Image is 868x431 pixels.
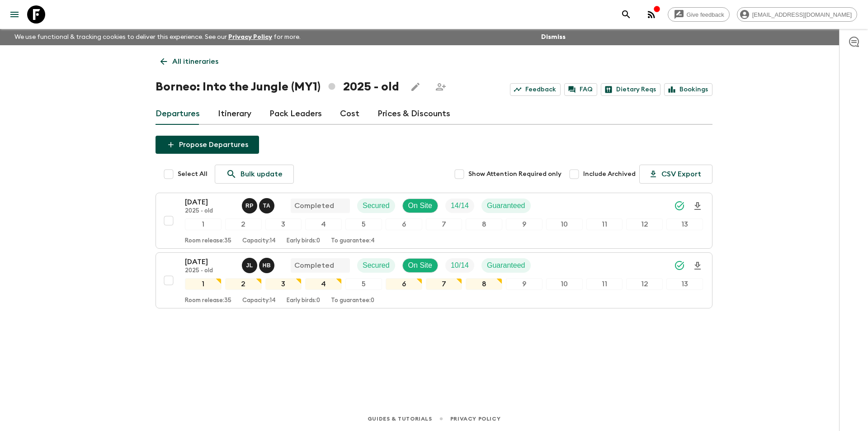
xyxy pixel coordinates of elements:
[305,278,342,290] div: 4
[357,199,395,213] div: Secured
[218,103,251,125] a: Itinerary
[674,200,685,211] svg: Synced Successfully
[682,11,729,18] span: Give feedback
[185,256,235,267] p: [DATE]
[408,200,432,211] p: On Site
[666,218,703,230] div: 13
[487,260,525,271] p: Guaranteed
[402,199,438,213] div: On Site
[377,103,450,125] a: Prices & Discounts
[432,78,450,96] span: Share this itinerary
[185,278,222,290] div: 1
[664,83,712,96] a: Bookings
[408,260,432,271] p: On Site
[617,5,635,24] button: search adventures
[265,218,302,230] div: 3
[242,237,276,245] p: Capacity: 14
[468,170,561,179] span: Show Attention Required only
[586,278,623,290] div: 11
[406,78,425,96] button: Edit this itinerary
[666,278,703,290] div: 13
[445,199,474,213] div: Trip Fill
[426,278,462,290] div: 7
[242,201,276,208] span: Roy Phang, Tiyon Anak Juna
[357,258,395,273] div: Secured
[294,260,334,271] p: Completed
[583,170,636,179] span: Include Archived
[215,165,294,184] a: Bulk update
[185,297,231,304] p: Room release: 35
[426,218,462,230] div: 7
[692,260,703,271] svg: Download Onboarding
[345,278,382,290] div: 5
[265,278,302,290] div: 3
[737,7,857,22] div: [EMAIL_ADDRESS][DOMAIN_NAME]
[241,169,283,180] p: Bulk update
[156,252,712,308] button: [DATE]2025 - oldJennifer Lopez, Hazli Bin MasingkaCompletedSecuredOn SiteTrip FillGuaranteed12345...
[386,278,422,290] div: 6
[331,237,375,245] p: To guarantee: 4
[185,267,235,275] p: 2025 - old
[225,278,262,290] div: 2
[228,34,272,40] a: Privacy Policy
[692,201,703,212] svg: Download Onboarding
[185,218,222,230] div: 1
[506,278,542,290] div: 9
[156,52,223,71] a: All itineraries
[506,218,542,230] div: 9
[451,260,469,271] p: 10 / 14
[242,260,276,268] span: Jennifer Lopez, Hazli Bin Masingka
[601,83,660,96] a: Dietary Reqs
[156,78,399,96] h1: Borneo: Into the Jungle (MY1) 2025 - old
[466,218,502,230] div: 8
[747,11,857,18] span: [EMAIL_ADDRESS][DOMAIN_NAME]
[5,5,24,24] button: menu
[626,218,663,230] div: 12
[287,237,320,245] p: Early birds: 0
[626,278,663,290] div: 12
[269,103,322,125] a: Pack Leaders
[287,297,320,304] p: Early birds: 0
[11,29,304,45] p: We use functional & tracking cookies to deliver this experience. See our for more.
[466,278,502,290] div: 8
[305,218,342,230] div: 4
[340,103,359,125] a: Cost
[368,414,432,424] a: Guides & Tutorials
[546,278,583,290] div: 10
[363,260,390,271] p: Secured
[402,258,438,273] div: On Site
[539,31,568,43] button: Dismiss
[546,218,583,230] div: 10
[586,218,623,230] div: 11
[185,197,235,208] p: [DATE]
[564,83,597,96] a: FAQ
[225,218,262,230] div: 2
[363,200,390,211] p: Secured
[185,208,235,215] p: 2025 - old
[510,83,561,96] a: Feedback
[178,170,208,179] span: Select All
[156,103,200,125] a: Departures
[450,414,500,424] a: Privacy Policy
[294,200,334,211] p: Completed
[451,200,469,211] p: 14 / 14
[331,297,374,304] p: To guarantee: 0
[487,200,525,211] p: Guaranteed
[185,237,231,245] p: Room release: 35
[668,7,730,22] a: Give feedback
[386,218,422,230] div: 6
[172,56,218,67] p: All itineraries
[674,260,685,271] svg: Synced Successfully
[156,193,712,249] button: [DATE]2025 - oldRoy Phang, Tiyon Anak JunaCompletedSecuredOn SiteTrip FillGuaranteed1234567891011...
[242,297,276,304] p: Capacity: 14
[445,258,474,273] div: Trip Fill
[156,136,259,154] button: Propose Departures
[639,165,712,184] button: CSV Export
[345,218,382,230] div: 5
